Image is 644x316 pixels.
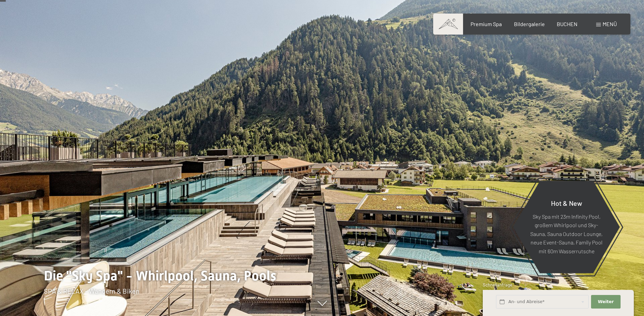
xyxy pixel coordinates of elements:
span: Weiter [598,299,614,305]
span: Menü [603,21,617,27]
p: Sky Spa mit 23m Infinity Pool, großem Whirlpool und Sky-Sauna, Sauna Outdoor Lounge, neue Event-S... [530,212,603,255]
button: Weiter [591,295,620,309]
a: BUCHEN [557,21,577,27]
a: Hot & New Sky Spa mit 23m Infinity Pool, großem Whirlpool und Sky-Sauna, Sauna Outdoor Lounge, ne... [513,180,620,274]
a: Bildergalerie [514,21,545,27]
span: Hot & New [551,199,582,207]
span: Schnellanfrage [483,282,512,288]
a: Premium Spa [471,21,502,27]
